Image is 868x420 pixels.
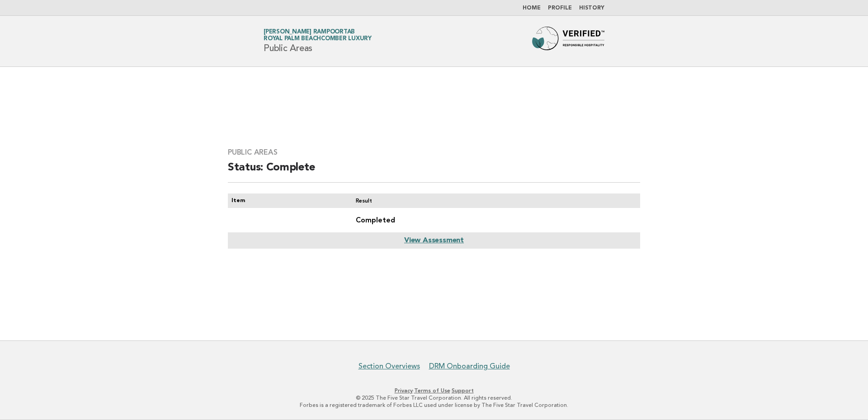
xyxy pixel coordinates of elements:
span: Royal Palm Beachcomber Luxury [264,36,372,42]
a: Section Overviews [359,362,420,371]
a: Privacy [395,387,413,394]
a: Profile [548,5,572,11]
a: [PERSON_NAME] RampoortabRoyal Palm Beachcomber Luxury [264,29,372,42]
h3: Public Areas [228,148,640,157]
h2: Status: Complete [228,160,640,183]
a: View Assessment [404,237,464,244]
th: Item [228,193,349,208]
a: Terms of Use [414,387,450,394]
img: Forbes Travel Guide [532,27,604,56]
a: Home [523,5,541,11]
td: Completed [349,208,640,232]
a: DRM Onboarding Guide [429,362,510,371]
p: · · [157,387,711,394]
th: Result [349,193,640,208]
a: Support [452,387,474,394]
p: Forbes is a registered trademark of Forbes LLC used under license by The Five Star Travel Corpora... [157,401,711,409]
a: History [579,5,604,11]
h1: Public Areas [264,29,372,53]
p: © 2025 The Five Star Travel Corporation. All rights reserved. [157,394,711,401]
